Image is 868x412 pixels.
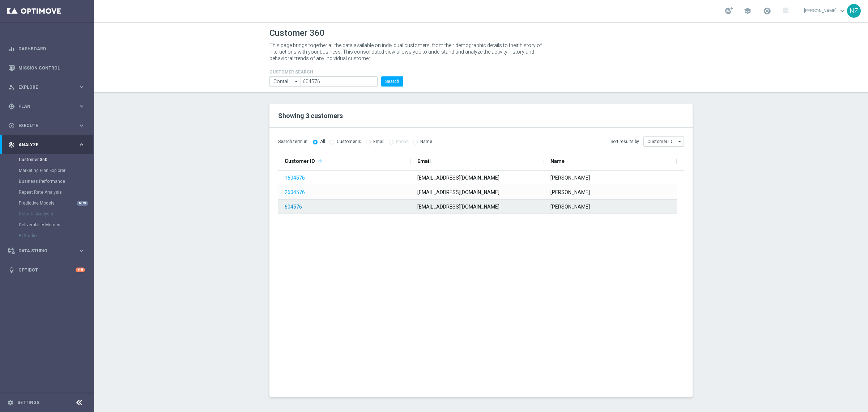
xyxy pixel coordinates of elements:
button: Mission Control [8,65,85,71]
a: 604576 [285,204,302,210]
span: Search term in: [278,139,309,145]
span: Customer ID [285,158,315,164]
i: gps_fixed [8,103,15,110]
i: person_search [8,84,15,91]
i: arrow_drop_down [676,137,684,146]
i: keyboard_arrow_right [78,84,85,91]
a: Customer 360 [19,157,75,163]
div: Business Performance [19,176,93,187]
input: Customer ID [643,136,684,147]
a: Dashboard [18,39,85,58]
i: equalizer [8,46,15,52]
a: Repeat Rate Analysis [19,189,75,195]
label: All [320,139,325,144]
button: gps_fixed Plan keyboard_arrow_right [8,104,85,109]
i: keyboard_arrow_right [78,247,85,254]
button: Search [381,76,403,87]
div: Predictive Models [19,198,93,209]
div: Marketing Plan Explorer [19,165,93,176]
a: Settings [17,400,39,405]
div: +10 [76,268,85,272]
h4: CUSTOMER SEARCH [269,70,403,75]
div: Explore [8,84,78,91]
input: Contains [269,76,301,87]
button: equalizer Dashboard [8,46,85,52]
span: Name [550,158,565,164]
i: keyboard_arrow_right [78,122,85,129]
div: Customer 360 [19,154,93,165]
p: This page brings together all the data available on individual customers, from their demographic ... [269,42,548,62]
div: BI Studio [19,230,93,241]
a: 1604576 [285,175,305,181]
div: Repeat Rate Analysis [19,187,93,198]
i: arrow_drop_down [293,77,300,86]
span: Email [417,158,431,164]
div: Press SPACE to select this row. [278,199,677,214]
div: Dashboard [8,39,85,58]
a: Optibot [18,260,76,279]
div: Data Studio [8,248,78,254]
a: Predictive Models [19,200,75,206]
div: Plan [8,103,78,110]
i: track_changes [8,142,15,148]
a: Marketing Plan Explorer [19,168,75,173]
span: [EMAIL_ADDRESS][DOMAIN_NAME] [417,204,499,210]
i: lightbulb [8,267,15,273]
span: school [744,7,752,15]
h1: Customer 360 [269,28,693,38]
div: NZ [847,4,861,18]
span: [PERSON_NAME] [550,175,590,181]
span: [PERSON_NAME] [550,204,590,210]
span: Plan [18,104,78,109]
a: 2604576 [285,189,305,195]
button: Data Studio keyboard_arrow_right [8,248,85,254]
span: Execute [18,123,78,128]
span: [EMAIL_ADDRESS][DOMAIN_NAME] [417,175,499,181]
button: lightbulb Optibot +10 [8,267,85,273]
div: Execute [8,122,78,129]
div: Analyze [8,142,78,148]
i: play_circle_outline [8,122,15,129]
a: Mission Control [18,58,85,77]
div: Optibot [8,260,85,279]
a: Business Performance [19,178,75,184]
span: Showing 3 customers [278,112,343,119]
div: Press SPACE to select this row. [278,171,677,185]
button: person_search Explore keyboard_arrow_right [8,84,85,90]
div: Deliverability Metrics [19,219,93,230]
span: Explore [18,85,78,89]
button: play_circle_outline Execute keyboard_arrow_right [8,123,85,129]
div: Cohorts Analysis [19,209,93,219]
input: Enter CID, Email, name or phone [301,76,378,87]
div: NEW [77,201,88,206]
i: keyboard_arrow_right [78,141,85,148]
span: [PERSON_NAME] [550,189,590,195]
a: Deliverability Metrics [19,222,75,228]
span: [EMAIL_ADDRESS][DOMAIN_NAME] [417,189,499,195]
label: Customer ID [337,139,362,144]
i: keyboard_arrow_right [78,103,85,110]
span: Data Studio [18,249,78,253]
div: Mission Control [8,58,85,77]
i: settings [7,399,14,406]
span: keyboard_arrow_down [838,7,846,15]
a: [PERSON_NAME]keyboard_arrow_down [803,5,847,16]
span: Analyze [18,143,78,147]
label: Phone [396,139,409,144]
label: Email [373,139,384,144]
button: track_changes Analyze keyboard_arrow_right [8,142,85,148]
div: Press SPACE to select this row. [278,185,677,199]
span: Sort results by [610,139,639,145]
label: Name [420,139,432,144]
